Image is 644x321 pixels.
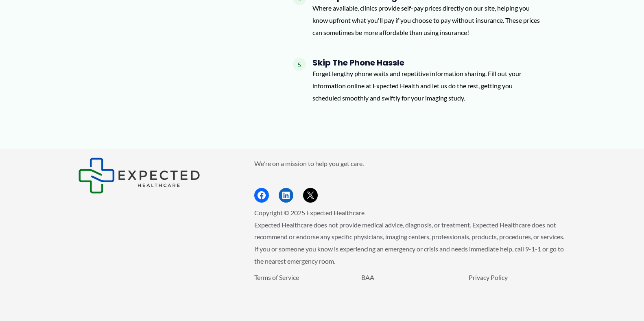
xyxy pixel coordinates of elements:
a: Privacy Policy [469,273,508,281]
aside: Footer Widget 2 [254,157,566,203]
span: Expected Healthcare does not provide medical advice, diagnosis, or treatment. Expected Healthcare... [254,221,564,265]
span: Copyright © 2025 Expected Healthcare [254,209,365,216]
img: Expected Healthcare Logo - side, dark font, small [78,157,200,194]
a: BAA [361,273,374,281]
aside: Footer Widget 1 [78,157,234,194]
p: We're on a mission to help you get care. [254,157,566,170]
span: 5 [293,58,306,71]
a: Terms of Service [254,273,299,281]
p: Where available, clinics provide self-pay prices directly on our site, helping you know upfront w... [312,2,540,38]
p: Forget lengthy phone waits and repetitive information sharing. Fill out your information online a... [312,68,540,104]
aside: Footer Widget 3 [254,271,566,302]
h4: Skip the Phone Hassle [312,58,540,68]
